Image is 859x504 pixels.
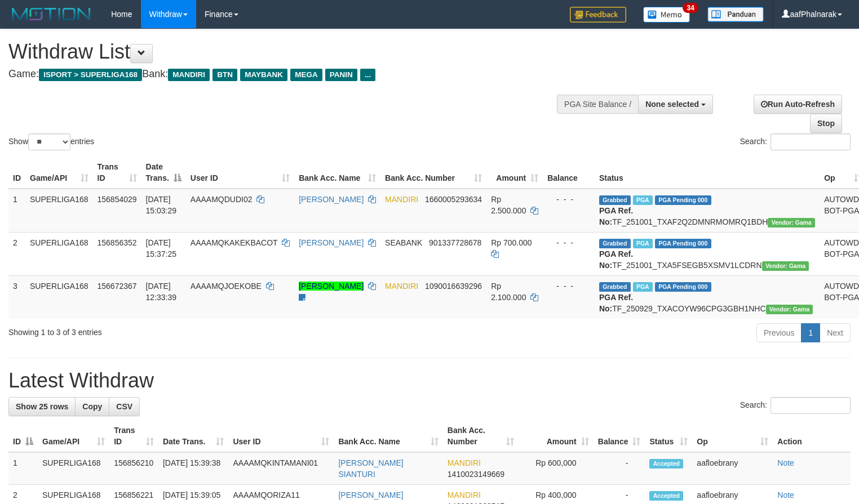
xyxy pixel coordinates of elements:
[771,397,851,414] input: Search:
[820,323,851,342] a: Next
[595,157,820,189] th: Status
[299,238,364,247] a: [PERSON_NAME]
[299,195,364,204] a: [PERSON_NAME]
[299,282,364,291] a: [PERSON_NAME]
[595,189,820,233] td: TF_251001_TXAF2Q2DMNRMOMRQ1BDH
[191,195,253,204] span: AAAAMQDUDI02
[683,3,698,13] span: 34
[228,452,334,485] td: AAAAMQKINTAMANI01
[692,420,773,452] th: Op: activate to sort column ascending
[25,232,93,275] td: SUPERLIGA168
[158,420,229,452] th: Date Trans.: activate to sort column ascending
[638,95,713,114] button: None selected
[360,69,375,81] span: ...
[655,239,711,248] span: PGA Pending
[334,420,442,452] th: Bank Acc. Name: activate to sort column ascending
[595,275,820,319] td: TF_250929_TXACOYW96CPG3GBH1NHC
[228,420,334,452] th: User ID: activate to sort column ascending
[338,458,403,479] a: [PERSON_NAME] SIANTURI
[599,206,633,226] b: PGA Ref. No:
[82,402,102,411] span: Copy
[692,452,773,485] td: aafloebrany
[491,238,532,247] span: Rp 700.000
[768,218,815,228] span: Vendor URL: https://trx31.1velocity.biz
[186,157,294,189] th: User ID: activate to sort column ascending
[385,282,418,291] span: MANDIRI
[777,490,794,499] a: Note
[385,195,418,204] span: MANDIRI
[756,323,802,342] a: Previous
[519,452,593,485] td: Rp 600,000
[158,452,229,485] td: [DATE] 15:39:38
[594,452,645,485] td: -
[294,157,380,189] th: Bank Acc. Name: activate to sort column ascending
[486,157,543,189] th: Amount: activate to sort column ascending
[649,459,683,469] span: Accepted
[8,420,38,452] th: ID: activate to sort column descending
[8,452,38,485] td: 1
[380,157,486,189] th: Bank Acc. Number: activate to sort column ascending
[25,157,93,189] th: Game/API: activate to sort column ascending
[443,420,519,452] th: Bank Acc. Number: activate to sort column ascending
[740,133,851,150] label: Search:
[8,369,851,392] h1: Latest Withdraw
[448,470,504,479] span: Copy 1410023149669 to clipboard
[212,69,237,81] span: BTN
[599,239,631,248] span: Grabbed
[599,293,633,313] b: PGA Ref. No:
[8,6,94,23] img: MOTION_logo.png
[8,397,76,416] a: Show 25 rows
[547,194,590,205] div: - - -
[773,420,851,452] th: Action
[8,232,25,275] td: 2
[491,195,526,215] span: Rp 2.500.000
[146,282,177,302] span: [DATE] 12:33:39
[771,133,851,150] input: Search:
[98,282,137,291] span: 156672367
[28,133,70,150] select: Showentries
[766,305,813,314] span: Vendor URL: https://trx31.1velocity.biz
[191,238,278,247] span: AAAAMQKAKEKBACOT
[633,239,653,248] span: Marked by aafsengchandara
[8,322,349,338] div: Showing 1 to 3 of 3 entries
[547,280,590,292] div: - - -
[168,69,210,81] span: MANDIRI
[98,195,137,204] span: 156854029
[547,237,590,248] div: - - -
[645,420,692,452] th: Status: activate to sort column ascending
[93,157,141,189] th: Trans ID: activate to sort column ascending
[777,458,794,467] a: Note
[141,157,186,189] th: Date Trans.: activate to sort column descending
[429,238,481,247] span: Copy 901337728678 to clipboard
[240,69,287,81] span: MAYBANK
[290,69,322,81] span: MEGA
[109,420,158,452] th: Trans ID: activate to sort column ascending
[25,275,93,319] td: SUPERLIGA168
[425,282,482,291] span: Copy 1090016639296 to clipboard
[38,420,109,452] th: Game/API: activate to sort column ascending
[519,420,593,452] th: Amount: activate to sort column ascending
[8,133,94,150] label: Show entries
[448,458,481,467] span: MANDIRI
[38,452,109,485] td: SUPERLIGA168
[75,397,109,416] a: Copy
[8,69,561,80] h4: Game: Bank:
[762,261,809,271] span: Vendor URL: https://trx31.1velocity.biz
[109,452,158,485] td: 156856210
[8,275,25,319] td: 3
[8,157,25,189] th: ID
[645,100,699,109] span: None selected
[425,195,482,204] span: Copy 1660005293634 to clipboard
[146,238,177,258] span: [DATE] 15:37:25
[801,323,820,342] a: 1
[655,195,711,205] span: PGA Pending
[594,420,645,452] th: Balance: activate to sort column ascending
[810,114,842,133] a: Stop
[649,491,683,501] span: Accepted
[740,397,851,414] label: Search:
[633,282,653,292] span: Marked by aafsengchandara
[557,95,638,114] div: PGA Site Balance /
[116,402,132,411] span: CSV
[599,249,633,270] b: PGA Ref. No:
[338,490,403,499] a: [PERSON_NAME]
